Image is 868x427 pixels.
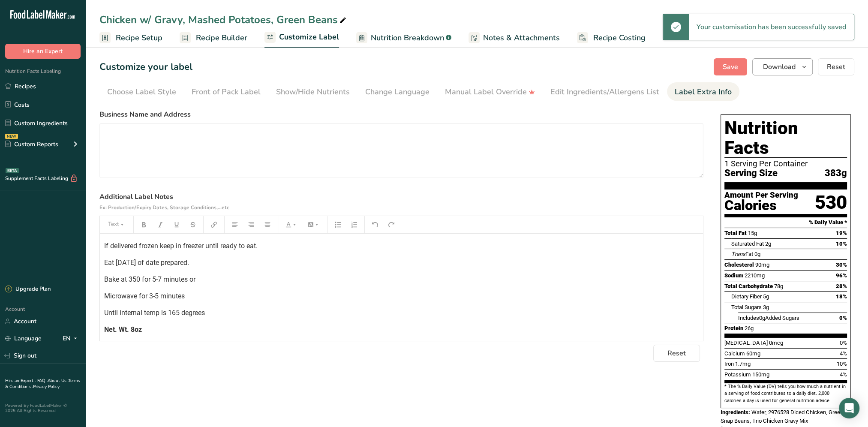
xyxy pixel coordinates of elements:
[724,191,798,199] div: Amount Per Serving
[836,272,847,279] span: 96%
[815,191,847,214] div: 530
[724,217,847,228] section: % Daily Value *
[192,86,261,98] div: Front of Pack Label
[99,28,162,48] a: Recipe Setup
[5,378,80,390] a: Terms & Conditions .
[356,28,451,48] a: Nutrition Breakdown
[755,262,769,268] span: 90mg
[763,62,796,72] span: Download
[836,241,847,247] span: 10%
[63,334,81,344] div: EN
[752,371,769,378] span: 150mg
[769,340,783,346] span: 0mcg
[724,262,754,268] span: Cholesterol
[99,204,229,211] span: Ex: Production/Expiry Dates, Storage Conditions,...etc
[723,62,738,72] span: Save
[5,378,36,384] a: Hire an Expert .
[731,241,764,247] span: Saturated Fat
[99,60,192,74] h1: Customize your label
[731,251,753,257] span: Fat
[724,350,745,357] span: Calcium
[745,272,765,279] span: 2210mg
[104,325,142,334] span: Net. Wt. 8oz
[724,361,734,367] span: Iron
[675,86,732,98] div: Label Extra Info
[836,283,847,289] span: 28%
[836,230,847,236] span: 19%
[37,378,48,384] a: FAQ .
[577,28,646,48] a: Recipe Costing
[48,378,68,384] a: About Us .
[99,12,348,27] div: Chicken w/ Gravy, Mashed Potatoes, Green Beans
[748,230,757,236] span: 15g
[104,275,195,283] span: Bake at 350 for 5-7 minutes or
[763,304,769,310] span: 3g
[837,361,847,367] span: 10%
[765,241,771,247] span: 2g
[738,315,799,321] span: Includes Added Sugars
[5,403,81,413] div: Powered By FoodLabelMaker © 2025 All Rights Reserved
[836,293,847,300] span: 18%
[5,44,81,59] button: Hire an Expert
[371,32,444,44] span: Nutrition Breakdown
[180,28,247,48] a: Recipe Builder
[724,118,847,158] h1: Nutrition Facts
[116,32,162,44] span: Recipe Setup
[840,340,847,346] span: 0%
[276,86,350,98] div: Show/Hide Nutrients
[724,159,847,168] div: 1 Serving Per Container
[724,325,743,331] span: Protein
[5,134,18,139] div: NEW
[33,384,60,390] a: Privacy Policy
[724,283,773,289] span: Total Carbohydrate
[724,168,778,179] span: Serving Size
[731,293,762,300] span: Dietary Fiber
[731,251,745,257] i: Trans
[746,350,760,357] span: 60mg
[840,371,847,378] span: 4%
[724,199,798,212] div: Calories
[827,62,845,72] span: Reset
[724,383,847,404] section: * The % Daily Value (DV) tells you how much a nutrient in a serving of food contributes to a dail...
[104,259,189,267] span: Eat [DATE] of date prepared.
[5,331,42,346] a: Language
[99,192,703,212] label: Additional Label Notes
[593,32,646,44] span: Recipe Costing
[774,283,783,289] span: 78g
[689,14,854,40] div: Your customisation has been successfully saved
[365,86,429,98] div: Change Language
[483,32,560,44] span: Notes & Attachments
[196,32,247,44] span: Recipe Builder
[6,168,19,173] div: BETA
[735,361,751,367] span: 1.7mg
[5,285,51,294] div: Upgrade Plan
[724,371,751,378] span: Potassium
[99,109,703,120] label: Business Name and Address
[104,242,258,250] span: If delivered frozen keep in freezer until ready to eat.
[714,58,747,75] button: Save
[721,409,750,415] span: Ingredients:
[745,325,754,331] span: 26g
[107,86,176,98] div: Choose Label Style
[763,293,769,300] span: 5g
[104,292,185,300] span: Microwave for 3-5 minutes
[724,230,747,236] span: Total Fat
[279,31,339,43] span: Customize Label
[752,58,813,75] button: Download
[825,168,847,179] span: 383g
[104,218,129,232] button: Text
[550,86,659,98] div: Edit Ingredients/Allergens List
[469,28,560,48] a: Notes & Attachments
[836,262,847,268] span: 30%
[839,315,847,321] span: 0%
[724,272,743,279] span: Sodium
[653,345,700,362] button: Reset
[724,340,768,346] span: [MEDICAL_DATA]
[445,86,535,98] div: Manual Label Override
[264,27,339,48] a: Customize Label
[840,350,847,357] span: 4%
[818,58,854,75] button: Reset
[759,315,765,321] span: 0g
[5,140,58,149] div: Custom Reports
[754,251,760,257] span: 0g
